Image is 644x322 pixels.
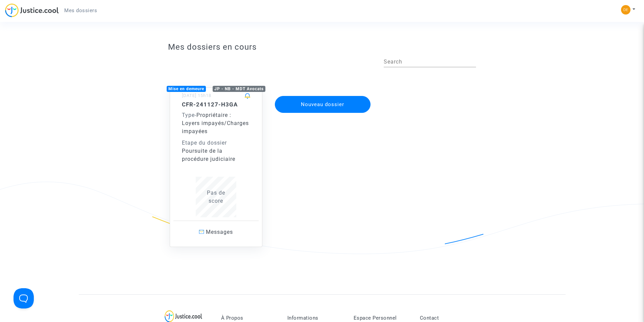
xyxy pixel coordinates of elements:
span: Mes dossiers [64,7,97,14]
a: Mes dossiers [59,5,102,16]
p: Informations [287,315,343,321]
div: Etape du dossier [182,139,250,147]
h3: Mes dossiers en cours [168,42,476,52]
a: Messages [173,221,259,243]
small: [DATE] 15h18 [182,93,211,98]
img: 52ef07873ad965decc0516ee06dde5e9 [621,5,630,15]
img: jc-logo.svg [5,3,59,17]
button: Nouveau dossier [275,96,371,113]
span: Type [182,112,195,118]
span: - [182,112,196,118]
span: Messages [206,229,233,235]
a: Mise en demeureJP - NB - MDT Avocats[DATE] 15h18CFR-241127-H3GAType-Propriétaire : Loyers impayés... [163,74,269,247]
p: Espace Personnel [354,315,410,321]
span: Pas de score [207,190,225,204]
a: Nouveau dossier [274,92,372,98]
div: Mise en demeure [167,86,206,92]
div: Poursuite de la procédure judiciaire [182,147,250,163]
p: À Propos [221,315,277,321]
div: JP - NB - MDT Avocats [213,86,265,92]
iframe: Help Scout Beacon - Open [14,288,34,308]
p: Contact [420,315,476,321]
h5: CFR-241127-H3GA [182,101,250,108]
span: Propriétaire : Loyers impayés/Charges impayées [182,112,249,134]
